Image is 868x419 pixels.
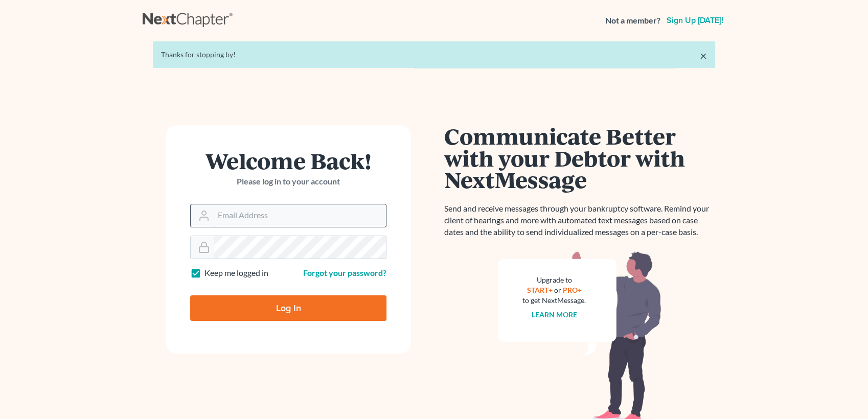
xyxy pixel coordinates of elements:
div: Upgrade to [522,275,586,285]
a: START+ [527,286,553,294]
a: Sign up [DATE]! [665,16,725,25]
label: Keep me logged in [204,267,268,279]
a: Forgot your password? [303,268,386,277]
p: Please log in to your account [190,176,386,188]
h1: Welcome Back! [190,150,386,172]
div: to get NextMessage. [522,295,586,306]
input: Log In [190,295,386,321]
strong: Not a member? [605,15,660,27]
a: Learn more [532,310,577,319]
div: Thanks for stopping by! [161,50,707,60]
a: PRO+ [563,286,582,294]
p: Send and receive messages through your bankruptcy software. Remind your client of hearings and mo... [444,203,715,238]
input: Email Address [214,204,386,227]
h1: Communicate Better with your Debtor with NextMessage [444,125,715,191]
a: × [700,50,707,62]
span: or [554,286,561,294]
